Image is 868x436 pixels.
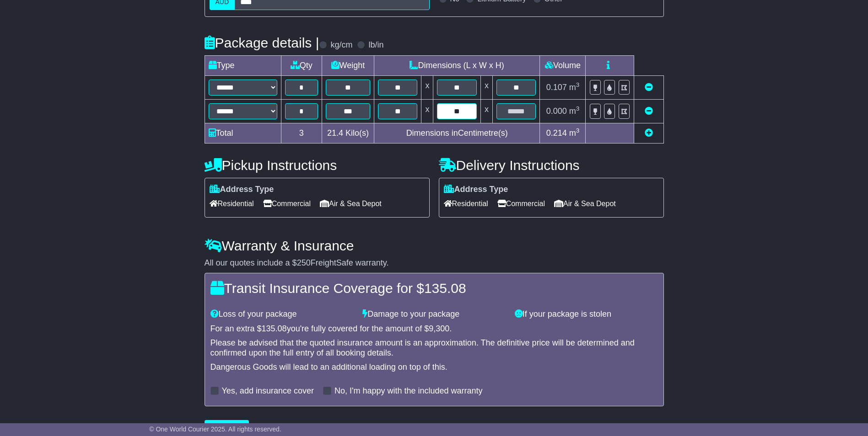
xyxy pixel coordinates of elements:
div: All our quotes include a $ FreightSafe warranty. [205,258,664,268]
h4: Warranty & Insurance [205,238,664,253]
label: Address Type [444,185,508,195]
td: Kilo(s) [322,123,374,143]
span: m [569,128,580,138]
span: Commercial [497,197,545,211]
a: Add new item [645,128,653,138]
label: Address Type [210,185,274,195]
td: x [480,99,492,123]
td: Type [205,55,281,75]
span: 9,300 [429,324,449,333]
sup: 3 [576,127,580,134]
span: Air & Sea Depot [320,197,382,211]
h4: Transit Insurance Coverage for $ [210,281,658,296]
span: Residential [210,197,254,211]
td: Weight [322,55,374,75]
td: Qty [281,55,322,75]
span: 21.4 [327,128,343,138]
span: 250 [297,258,311,267]
button: Get Quotes [205,420,249,436]
h4: Package details | [205,35,319,50]
a: Remove this item [645,83,653,92]
div: Please be advised that the quoted insurance amount is an approximation. The definitive price will... [210,338,658,358]
span: m [569,83,580,92]
span: Residential [444,197,488,211]
span: Commercial [263,197,311,211]
span: 135.08 [262,324,287,333]
span: m [569,106,580,116]
h4: Delivery Instructions [439,158,664,173]
sup: 3 [576,81,580,88]
td: Dimensions (L x W x H) [374,55,540,75]
td: x [480,75,492,99]
td: x [421,99,433,123]
div: Damage to your package [358,309,510,319]
td: 3 [281,123,322,143]
label: lb/in [368,40,383,50]
span: © One World Courier 2025. All rights reserved. [149,425,281,433]
h4: Pickup Instructions [205,158,430,173]
span: Air & Sea Depot [554,197,616,211]
span: 0.107 [546,83,567,92]
label: No, I'm happy with the included warranty [334,386,483,396]
span: 135.08 [424,281,466,296]
sup: 3 [576,105,580,112]
label: Yes, add insurance cover [222,386,314,396]
span: 0.000 [546,106,567,116]
td: Volume [540,55,586,75]
a: Remove this item [645,106,653,116]
div: Loss of your package [206,309,358,319]
td: Total [205,123,281,143]
span: 0.214 [546,128,567,138]
div: For an extra $ you're fully covered for the amount of $ . [210,324,658,334]
div: If your package is stolen [510,309,663,319]
td: x [421,75,433,99]
label: kg/cm [330,40,352,50]
td: Dimensions in Centimetre(s) [374,123,540,143]
div: Dangerous Goods will lead to an additional loading on top of this. [210,362,658,372]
